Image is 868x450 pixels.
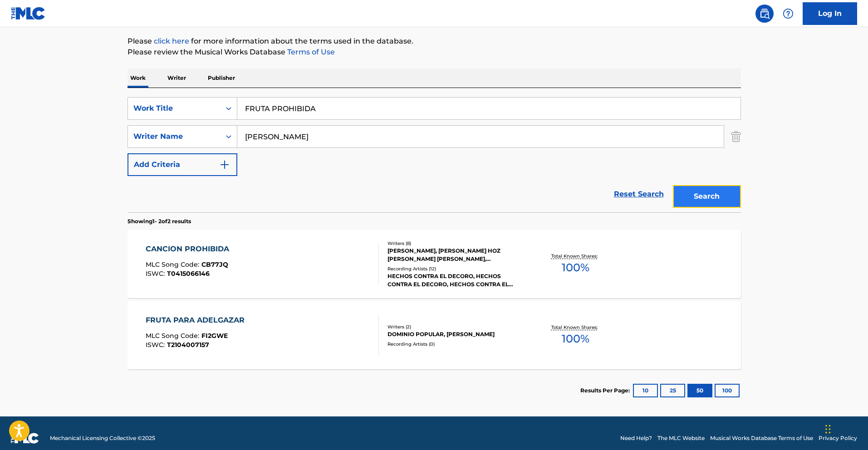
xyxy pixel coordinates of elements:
p: Publisher [205,68,238,88]
button: Add Criteria [128,153,237,176]
p: Total Known Shares: [551,324,600,331]
span: MLC Song Code : [146,260,201,269]
p: Writer [165,68,189,88]
p: Showing 1 - 2 of 2 results [128,217,191,225]
a: Reset Search [609,184,668,204]
a: FRUTA PARA ADELGAZARMLC Song Code:FI2GWEISWC:T2104007157Writers (2)DOMINIO POPULAR, [PERSON_NAME]... [128,301,741,369]
img: Delete Criterion [731,125,741,148]
iframe: Chat Widget [823,406,868,450]
a: Log In [803,2,857,25]
span: 100 % [562,259,589,276]
div: Help [779,5,797,23]
a: The MLC Website [657,434,705,442]
a: Need Help? [620,434,652,442]
a: Privacy Policy [819,434,857,442]
div: CANCION PROHIBIDA [146,244,234,254]
span: 100 % [562,331,589,347]
span: MLC Song Code : [146,332,201,340]
p: Total Known Shares: [551,253,600,259]
img: logo [11,433,39,444]
p: Please for more information about the terms used in the database. [128,36,741,47]
span: CB77JQ [201,260,228,269]
button: 25 [660,384,685,397]
div: Work Title [133,103,215,114]
p: Results Per Page: [580,386,632,395]
button: Search [673,185,741,208]
button: 50 [687,384,712,397]
div: Recording Artists ( 0 ) [387,341,525,347]
div: [PERSON_NAME], [PERSON_NAME] HOZ [PERSON_NAME] [PERSON_NAME], [PERSON_NAME], [PERSON_NAME] [PERSO... [387,247,525,263]
span: ISWC : [146,341,167,349]
div: Writers ( 2 ) [387,323,525,330]
div: Writers ( 8 ) [387,240,525,247]
div: Drag [825,416,831,443]
a: click here [154,37,189,45]
div: FRUTA PARA ADELGAZAR [146,315,249,326]
img: 9d2ae6d4665cec9f34b9.svg [219,159,230,170]
div: Writer Name [133,131,215,142]
a: CANCION PROHIBIDAMLC Song Code:CB77JQISWC:T0415066146Writers (8)[PERSON_NAME], [PERSON_NAME] HOZ ... [128,230,741,298]
p: Please review the Musical Works Database [128,47,741,58]
span: T0415066146 [167,269,210,278]
form: Search Form [128,97,741,212]
span: FI2GWE [201,332,228,340]
img: MLC Logo [11,7,46,20]
a: Public Search [755,5,774,23]
img: search [759,8,770,19]
div: HECHOS CONTRA EL DECORO, HECHOS CONTRA EL DECORO, HECHOS CONTRA EL DECORO, HECHOS CONTRA EL DECOR... [387,272,525,289]
p: Work [128,68,148,88]
button: 10 [633,384,658,397]
img: help [783,8,794,19]
span: T2104007157 [167,341,209,349]
button: 100 [715,384,740,397]
a: Musical Works Database Terms of Use [710,434,813,442]
div: DOMINIO POPULAR, [PERSON_NAME] [387,330,525,338]
a: Terms of Use [285,48,335,56]
div: Recording Artists ( 12 ) [387,265,525,272]
span: Mechanical Licensing Collective © 2025 [50,434,155,442]
span: ISWC : [146,269,167,278]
